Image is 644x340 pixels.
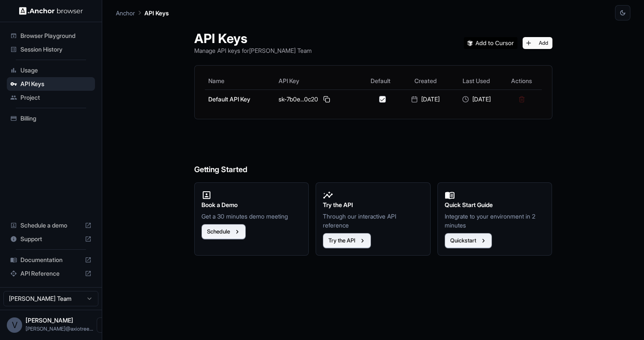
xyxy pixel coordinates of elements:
[323,200,423,210] h2: Try the API
[362,72,400,89] th: Default
[7,91,95,104] div: Project
[19,7,83,15] img: Anchor Logo
[201,224,246,239] button: Schedule
[116,8,169,17] nav: breadcrumb
[20,235,81,243] span: Support
[7,267,95,280] div: API Reference
[7,43,95,56] div: Session History
[445,212,545,230] p: Integrate to your environment in 2 minutes
[201,200,302,210] h2: Book a Demo
[7,77,95,91] div: API Keys
[445,200,545,210] h2: Quick Start Guide
[323,233,371,248] button: Try the API
[454,95,498,104] div: [DATE]
[20,32,92,40] span: Browser Playground
[400,72,451,89] th: Created
[205,72,275,89] th: Name
[20,45,92,54] span: Session History
[20,93,92,102] span: Project
[279,94,358,104] div: sk-7b0e...0c20
[502,72,542,89] th: Actions
[20,80,92,88] span: API Keys
[322,94,332,104] button: Copy API key
[20,221,81,230] span: Schedule a demo
[7,253,95,267] div: Documentation
[26,317,73,324] span: Vipin Tanna
[116,9,135,17] p: Anchor
[275,72,362,89] th: API Key
[523,37,552,49] button: Add
[7,29,95,43] div: Browser Playground
[445,233,492,248] button: Quickstart
[20,269,81,278] span: API Reference
[194,46,312,55] p: Manage API keys for [PERSON_NAME] Team
[464,37,517,49] img: Add anchorbrowser MCP server to Cursor
[205,89,275,109] td: Default API Key
[20,66,92,75] span: Usage
[7,112,95,125] div: Billing
[194,130,552,176] h6: Getting Started
[194,31,312,46] h1: API Keys
[7,232,95,246] div: Support
[403,95,447,104] div: [DATE]
[7,63,95,77] div: Usage
[144,9,169,17] p: API Keys
[26,326,93,332] span: vipin@axiotree.com
[451,72,502,89] th: Last Used
[20,256,81,264] span: Documentation
[7,317,22,333] div: V
[97,317,112,333] button: Open menu
[20,114,92,123] span: Billing
[323,212,423,230] p: Through our interactive API reference
[201,212,302,221] p: Get a 30 minutes demo meeting
[7,219,95,232] div: Schedule a demo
